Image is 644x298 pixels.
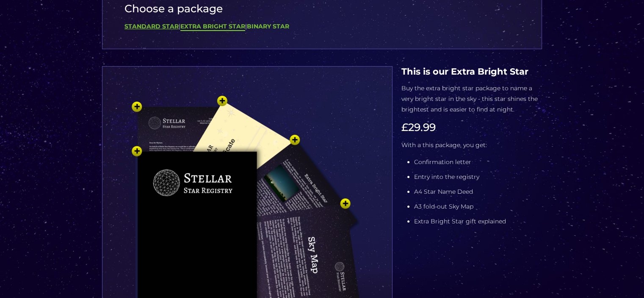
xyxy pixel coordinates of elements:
li: Extra Bright Star gift explained [414,216,542,227]
h3: £ [401,121,542,134]
p: Buy the extra bright star package to name a very bright star in the sky - this star shines the br... [401,83,542,115]
h4: This is our Extra Bright Star [401,66,542,77]
a: Standard Star [124,22,179,30]
h3: Choose a package [124,3,520,15]
li: Entry into the registry [414,172,542,182]
li: A3 fold-out Sky Map [414,201,542,212]
b: Extra Bright Star [180,22,245,30]
li: Confirmation letter [414,157,542,167]
div: | | [124,21,520,32]
p: With a this package, you get: [401,140,542,150]
a: Binary Star [247,22,289,30]
li: A4 Star Name Deed [414,187,542,197]
span: 29.99 [408,121,436,134]
a: Extra Bright Star [180,22,245,31]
